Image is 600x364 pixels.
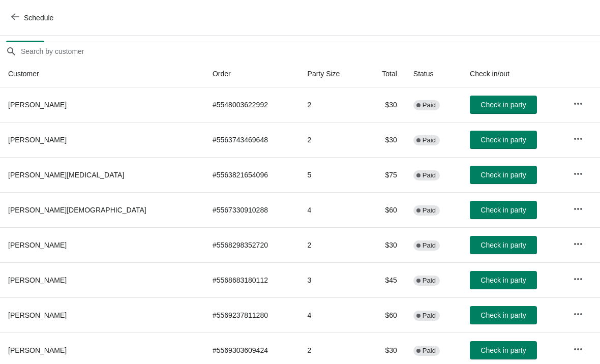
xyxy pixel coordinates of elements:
[481,136,526,144] span: Check in party
[5,9,62,27] button: Schedule
[299,87,364,122] td: 2
[299,157,364,192] td: 5
[8,346,67,354] span: [PERSON_NAME]
[204,60,299,87] th: Order
[470,236,537,254] button: Check in party
[470,201,537,219] button: Check in party
[364,297,405,332] td: $60
[364,122,405,157] td: $30
[299,227,364,262] td: 2
[423,312,436,320] span: Paid
[470,166,537,184] button: Check in party
[204,157,299,192] td: # 5563821654096
[423,136,436,144] span: Paid
[470,306,537,324] button: Check in party
[364,227,405,262] td: $30
[470,271,537,289] button: Check in party
[423,206,436,215] span: Paid
[8,311,67,319] span: [PERSON_NAME]
[481,346,526,354] span: Check in party
[8,276,67,284] span: [PERSON_NAME]
[8,171,124,179] span: [PERSON_NAME][MEDICAL_DATA]
[8,241,67,249] span: [PERSON_NAME]
[481,101,526,109] span: Check in party
[481,206,526,214] span: Check in party
[364,262,405,297] td: $45
[470,341,537,359] button: Check in party
[423,277,436,285] span: Paid
[204,192,299,227] td: # 5567330910288
[8,136,67,144] span: [PERSON_NAME]
[481,276,526,284] span: Check in party
[204,122,299,157] td: # 5563743469648
[204,87,299,122] td: # 5548003622992
[405,60,462,87] th: Status
[481,311,526,319] span: Check in party
[481,241,526,249] span: Check in party
[299,297,364,332] td: 4
[423,171,436,179] span: Paid
[364,157,405,192] td: $75
[470,131,537,149] button: Check in party
[8,101,67,109] span: [PERSON_NAME]
[299,122,364,157] td: 2
[364,192,405,227] td: $60
[470,96,537,114] button: Check in party
[204,262,299,297] td: # 5568683180112
[423,241,436,250] span: Paid
[299,192,364,227] td: 4
[423,347,436,355] span: Paid
[364,60,405,87] th: Total
[8,206,146,214] span: [PERSON_NAME][DEMOGRAPHIC_DATA]
[462,60,565,87] th: Check in/out
[423,101,436,109] span: Paid
[24,14,53,22] span: Schedule
[481,171,526,179] span: Check in party
[204,227,299,262] td: # 5568298352720
[204,297,299,332] td: # 5569237811280
[299,60,364,87] th: Party Size
[20,42,600,60] input: Search by customer
[364,87,405,122] td: $30
[299,262,364,297] td: 3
